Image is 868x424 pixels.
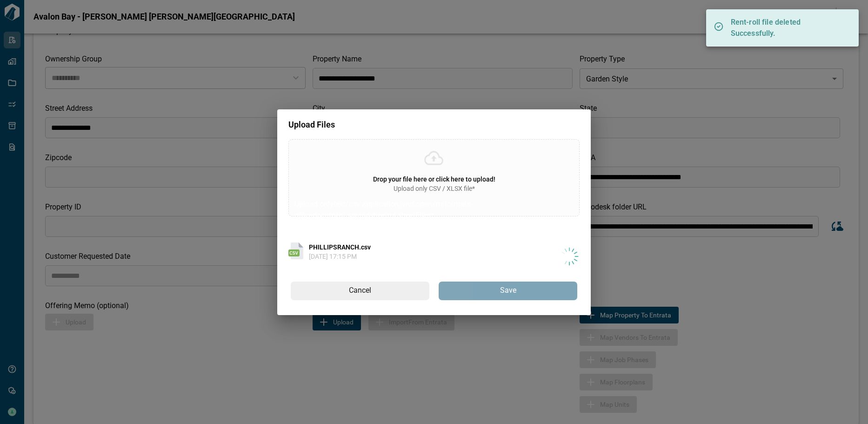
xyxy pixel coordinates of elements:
[373,175,495,183] span: Drop your file here or click here to upload!
[309,243,371,251] span: PHILLIPSRANCH.csv
[291,282,429,300] button: Cancel
[394,184,475,193] span: Upload only CSV / XLSX file*
[288,120,335,129] span: Upload Files
[731,17,842,39] p: Rent-roll file deleted Successfully.
[294,199,574,221] p: Upload only text/csv application/vnd.openxmlformats-officedocument.spreadsheetml.sheet Files*
[559,237,580,267] img: file-status
[349,286,371,296] span: Cancel
[309,253,357,260] span: [DATE] 17:15 PM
